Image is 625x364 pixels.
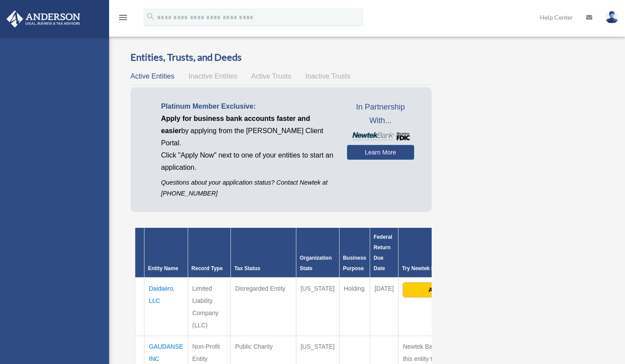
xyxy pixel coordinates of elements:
span: Inactive Trusts [306,72,350,80]
a: Learn More [347,145,414,160]
td: Holding [339,278,370,336]
button: Apply Now [403,282,488,297]
td: Daidaiiro, LLC [144,278,188,336]
td: [DATE] [370,278,398,336]
th: Federal Return Due Date [370,228,398,278]
i: menu [118,12,128,23]
th: Entity Name [144,228,188,278]
i: search [146,12,155,21]
p: Platinum Member Exclusive: [161,100,334,113]
img: Anderson Advisors Platinum Portal [4,10,83,27]
th: Business Purpose [339,228,370,278]
th: Record Type [188,228,230,278]
h3: Entities, Trusts, and Deeds [130,51,432,64]
span: Active Entities [130,72,174,80]
span: Apply for business bank accounts faster and easier [161,115,310,134]
p: by applying from the [PERSON_NAME] Client Portal. [161,113,334,149]
th: Organization State [296,228,339,278]
p: Click "Apply Now" next to one of your entities to start an application. [161,149,334,174]
td: Limited Liability Company (LLC) [188,278,230,336]
p: Questions about your application status? Contact Newtek at [PHONE_NUMBER] [161,177,334,199]
div: Try Newtek Bank [402,263,489,274]
span: Inactive Entities [189,72,237,80]
span: Active Trusts [251,72,292,80]
a: menu [118,15,128,23]
span: In Partnership With... [347,100,414,128]
img: NewtekBankLogoSM.png [351,132,410,141]
th: Tax Status [230,228,296,278]
td: [US_STATE] [296,278,339,336]
img: User Pic [605,11,618,24]
td: Disregarded Entity [230,278,296,336]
